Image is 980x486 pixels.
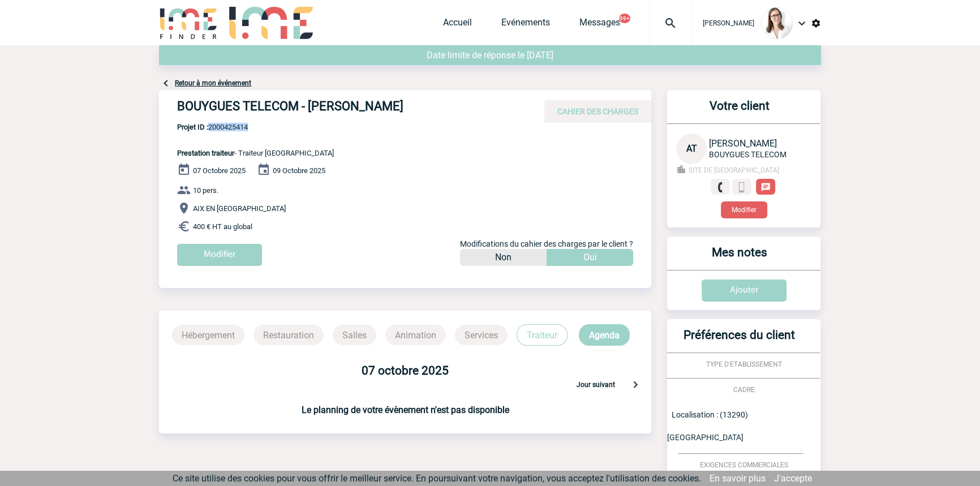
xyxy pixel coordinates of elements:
span: 400 € HT au global [193,222,252,231]
img: chat-24-px-w.png [760,182,771,192]
img: business-24-px-g.png [676,164,686,174]
h3: Préférences du client [672,328,807,352]
button: Modifier [721,201,767,218]
span: Date limite de réponse le [DATE] [427,50,553,61]
span: 09 Octobre 2025 [273,166,325,175]
span: Modifications du cahier des charges par le client ? [460,239,633,248]
h4: BOUYGUES TELECOM - [PERSON_NAME] [177,99,517,118]
a: En savoir plus [710,473,766,484]
img: portable.png [737,182,747,192]
p: Restauration [253,325,324,345]
input: Ajouter [702,279,786,302]
p: Services [455,325,508,345]
p: Agenda [579,324,630,346]
span: Prestation traiteur [177,149,234,157]
span: 07 Octobre 2025 [193,166,246,175]
span: Ce site utilise des cookies pour vous offrir le meilleur service. En poursuivant votre navigation... [173,473,701,484]
p: Hébergement [172,325,244,345]
p: Traiteur [517,324,568,346]
b: Projet ID : [177,123,208,131]
img: fixe.png [715,182,725,192]
span: TYPE D'ETABLISSEMENT [706,360,782,368]
span: 2000425414 [177,123,334,131]
span: - Traiteur [GEOGRAPHIC_DATA] [177,149,334,157]
p: Non [495,249,512,266]
h3: Votre client [672,99,807,123]
a: J'accepte [774,473,812,484]
a: Retour à mon événement [175,79,251,87]
input: Modifier [177,244,262,266]
span: CAHIER DES CHARGES [557,107,638,116]
span: [PERSON_NAME] [709,138,777,149]
a: Evénements [501,17,550,33]
p: Jour suivant [577,381,615,391]
b: 07 octobre 2025 [362,364,449,377]
span: 10 pers. [193,186,218,195]
span: EXIGENCES COMMERCIALES [700,461,788,469]
p: Salles [333,325,376,345]
img: IME-Finder [159,7,218,39]
img: keyboard-arrow-right-24-px.png [629,377,642,391]
span: Localisation : (13290) [GEOGRAPHIC_DATA] [667,410,748,442]
img: 122719-0.jpg [761,7,793,39]
span: AT [686,143,697,154]
h3: Mes notes [672,246,807,270]
a: Messages [579,17,620,33]
p: Oui [583,249,597,266]
span: [PERSON_NAME] [703,19,754,27]
a: Accueil [443,17,472,33]
span: BOUYGUES TELECOM [709,150,786,159]
h3: Le planning de votre évènement n'est pas disponible [159,405,651,415]
button: 99+ [619,14,630,23]
span: AIX EN [GEOGRAPHIC_DATA] [193,204,286,213]
p: Animation [385,325,446,345]
span: CADRE [733,386,755,394]
p: SITE DE BOULOGNE-BILLANCOURT [676,164,811,174]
